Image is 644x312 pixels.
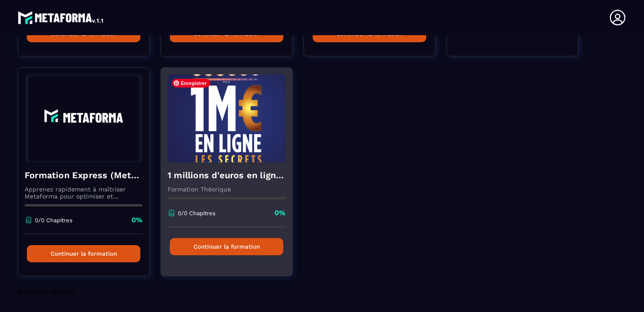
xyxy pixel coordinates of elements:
button: Continuer la formation [170,238,283,255]
span: Enregistrer [172,79,210,88]
p: 0% [132,215,143,225]
img: formation-background [25,74,143,162]
p: Apprenez rapidement à maîtriser Metaforma pour optimiser et automatiser votre business. 🚀 [25,186,143,200]
h4: Formation Express (Metaforma) [25,169,143,181]
img: formation-background [168,74,285,162]
p: 0% [274,208,285,218]
p: Formation Théorique [168,186,285,193]
p: 0/0 Chapitres [178,210,216,217]
img: logo [18,9,105,26]
a: formation-background1 millions d'euros en ligne les secretsFormation Théorique0/0 Chapitres0%Cont... [161,67,304,287]
a: formation-backgroundFormation Express (Metaforma)Apprenez rapidement à maîtriser Metaforma pour o... [18,67,161,287]
h4: 1 millions d'euros en ligne les secrets [168,169,285,181]
button: Continuer la formation [27,245,140,262]
span: No more results! [18,287,75,296]
p: 0/0 Chapitres [35,217,73,224]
